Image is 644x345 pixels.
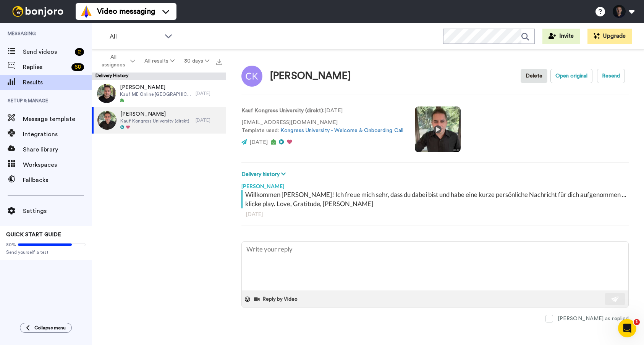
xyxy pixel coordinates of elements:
span: [PERSON_NAME] [120,110,189,118]
span: Workspaces [23,160,92,169]
img: vm-color.svg [80,5,92,18]
button: Export all results that match these filters now. [214,55,225,67]
iframe: Intercom live chat [618,319,636,337]
div: 68 [71,63,84,71]
a: [PERSON_NAME]Kauf ME Online [GEOGRAPHIC_DATA][DATE] [92,80,226,107]
p: : [DATE] [241,107,403,115]
span: Kauf ME Online [GEOGRAPHIC_DATA] [120,91,192,97]
div: [PERSON_NAME] as replied [558,315,629,322]
span: Results [23,78,92,87]
button: Delivery history [241,170,288,179]
span: 80% [6,242,16,248]
img: export.svg [216,59,222,65]
span: Replies [23,63,68,72]
img: 439b28e8-fe2e-43b8-b0ac-e64ed3386eea-thumb.jpg [97,84,116,103]
div: Delivery History [92,73,226,80]
button: Collapse menu [20,323,72,333]
img: 12a0f27b-573f-4419-8e9c-aa4f0a2f06b9-thumb.jpg [97,111,117,130]
span: All [110,32,161,41]
img: Image of Cornelia Kuhl [241,66,262,87]
div: [PERSON_NAME] [241,179,629,190]
p: [EMAIL_ADDRESS][DOMAIN_NAME] Template used: [241,119,403,135]
span: QUICK START GUIDE [6,232,61,237]
button: All assignees [93,50,140,72]
span: Video messaging [97,6,155,17]
span: Share library [23,145,92,154]
button: Open original [550,69,592,83]
div: [PERSON_NAME] [270,71,351,82]
span: Kauf Kongress University (direkt) [120,118,189,124]
span: [DATE] [249,140,268,145]
a: [PERSON_NAME]Kauf Kongress University (direkt)[DATE] [92,107,226,134]
button: Delete [521,69,547,83]
button: Resend [597,69,625,83]
button: Reply by Video [253,293,300,305]
div: Willkommen [PERSON_NAME]! Ich freue mich sehr, dass du dabei bist und habe eine kurze persönliche... [245,190,627,208]
span: [PERSON_NAME] [120,84,192,91]
span: 1 [634,319,640,325]
span: Message template [23,114,92,124]
div: [DATE] [196,117,222,123]
button: All results [140,54,180,68]
img: bj-logo-header-white.svg [9,6,66,17]
button: 30 days [179,54,214,68]
span: Settings [23,206,92,216]
div: [DATE] [196,90,222,97]
span: All assignees [98,53,129,69]
span: Fallbacks [23,176,92,185]
span: Collapse menu [34,325,66,331]
strong: Kauf Kongress University (direkt) [241,108,323,113]
span: Integrations [23,130,92,139]
span: Send yourself a test [6,249,86,255]
button: Invite [542,29,580,44]
div: 2 [75,48,84,56]
button: Upgrade [587,29,632,44]
div: [DATE] [246,210,624,218]
a: Kongress University - Welcome & Onboarding Call [280,128,403,133]
img: send-white.svg [611,296,620,302]
span: Send videos [23,47,72,56]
